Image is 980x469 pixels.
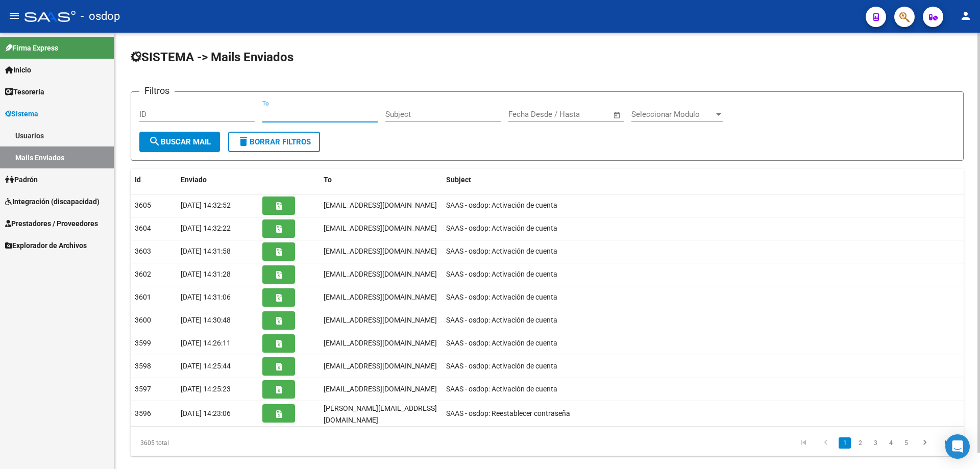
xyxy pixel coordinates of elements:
[181,201,231,209] span: [DATE] 14:32:52
[324,247,437,255] span: analaukazla@gmail.com
[135,409,151,417] span: 3596
[900,437,912,449] a: 5
[135,316,151,324] span: 3600
[631,110,714,119] span: Seleccionar Modulo
[139,84,175,98] h3: Filtros
[135,270,151,278] span: 3602
[883,434,898,452] li: page 4
[181,316,231,324] span: [DATE] 14:30:48
[131,169,177,191] datatable-header-cell: Id
[135,247,151,255] span: 3603
[131,50,293,64] span: SISTEMA -> Mails Enviados
[324,201,437,209] span: vaninagiordana@hotmail.com
[320,169,442,191] datatable-header-cell: To
[837,434,852,452] li: page 1
[898,434,914,452] li: page 5
[135,362,151,370] span: 3598
[868,434,883,452] li: page 3
[181,385,231,393] span: [DATE] 14:25:23
[135,224,151,232] span: 3604
[5,240,87,251] span: Explorador de Archivos
[869,437,881,449] a: 3
[177,169,258,191] datatable-header-cell: Enviado
[8,10,20,22] mat-icon: menu
[149,135,161,147] mat-icon: search
[611,109,623,121] button: Open calendar
[5,86,44,97] span: Tesorería
[508,110,550,119] input: Fecha inicio
[5,218,98,229] span: Prestadores / Proveedores
[149,137,211,146] span: Buscar Mail
[181,339,231,347] span: [DATE] 14:26:11
[816,437,836,449] a: go to previous page
[446,270,557,278] span: SAAS - osdop: Activación de cuenta
[181,247,231,255] span: [DATE] 14:31:58
[794,437,813,449] a: go to first page
[181,270,231,278] span: [DATE] 14:31:28
[135,293,151,301] span: 3601
[324,339,437,347] span: lic.priscilaholtz@gmail.com
[324,270,437,278] span: docampofloren@gmail.com
[446,362,557,370] span: SAAS - osdop: Activación de cuenta
[5,196,100,207] span: Integración (discapacidad)
[852,434,868,452] li: page 2
[135,385,151,393] span: 3597
[81,5,120,28] span: - osdop
[559,110,608,119] input: Fecha fin
[446,201,557,209] span: SAAS - osdop: Activación de cuenta
[324,293,437,301] span: vicoecha@hotmail.com
[324,176,332,184] span: To
[324,224,437,232] span: nicointilangelo93@gmail.com
[442,169,964,191] datatable-header-cell: Subject
[446,409,570,417] span: SAAS - osdop: Reestablecer contraseña
[324,404,437,424] span: fernanda.esque@osdop.org.ar
[181,224,231,232] span: [DATE] 14:32:22
[181,409,231,417] span: [DATE] 14:23:06
[135,201,151,209] span: 3605
[181,176,207,184] span: Enviado
[446,385,557,393] span: SAAS - osdop: Activación de cuenta
[135,339,151,347] span: 3599
[181,293,231,301] span: [DATE] 14:31:06
[446,293,557,301] span: SAAS - osdop: Activación de cuenta
[960,10,972,22] mat-icon: person
[324,385,437,393] span: gimariana8@gmail.com
[324,362,437,370] span: nerinalanciotti@gmail.com
[938,437,957,449] a: go to last page
[131,430,296,456] div: 3605 total
[139,132,220,152] button: Buscar Mail
[839,437,851,449] a: 1
[5,174,38,185] span: Padrón
[446,224,557,232] span: SAAS - osdop: Activación de cuenta
[446,339,557,347] span: SAAS - osdop: Activación de cuenta
[446,316,557,324] span: SAAS - osdop: Activación de cuenta
[5,42,58,54] span: Firma Express
[446,247,557,255] span: SAAS - osdop: Activación de cuenta
[945,434,970,459] div: Open Intercom Messenger
[5,108,38,119] span: Sistema
[228,132,320,152] button: Borrar Filtros
[854,437,866,449] a: 2
[915,437,935,449] a: go to next page
[5,64,31,76] span: Inicio
[237,135,250,147] mat-icon: delete
[237,137,311,146] span: Borrar Filtros
[885,437,897,449] a: 4
[324,316,437,324] span: maycairo@hotmail.com
[446,176,471,184] span: Subject
[135,176,141,184] span: Id
[181,362,231,370] span: [DATE] 14:25:44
